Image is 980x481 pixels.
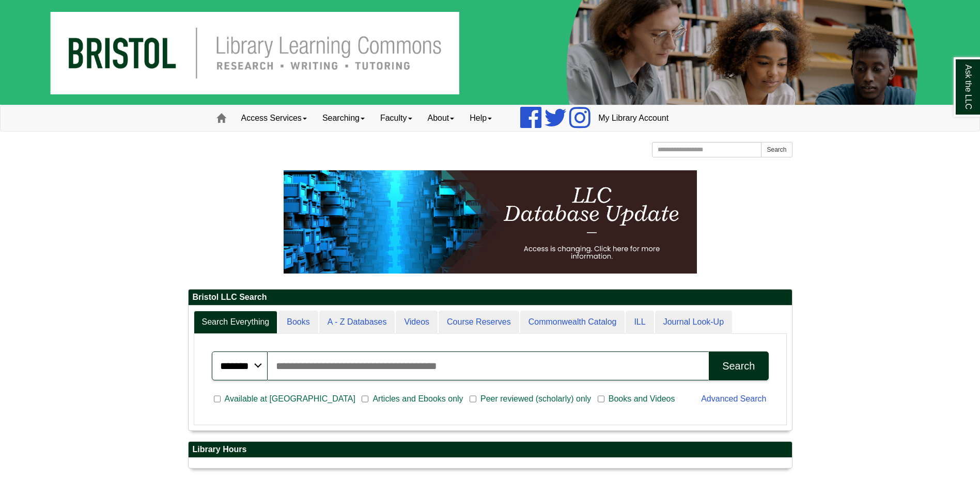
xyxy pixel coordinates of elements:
[761,142,792,157] button: Search
[189,290,792,306] h2: Bristol LLC Search
[221,393,360,405] span: Available at [GEOGRAPHIC_DATA]
[284,170,697,274] img: HTML tutorial
[462,105,500,131] a: Help
[590,105,676,131] a: My Library Account
[626,311,654,334] a: ILL
[701,394,766,403] a: Advanced Search
[420,105,462,131] a: About
[214,394,221,404] input: Available at [GEOGRAPHIC_DATA]
[194,311,278,334] a: Search Everything
[319,311,395,334] a: A - Z Databases
[709,351,768,380] button: Search
[598,394,604,404] input: Books and Videos
[278,311,318,334] a: Books
[476,393,595,405] span: Peer reviewed (scholarly) only
[189,442,792,458] h2: Library Hours
[470,394,476,404] input: Peer reviewed (scholarly) only
[362,394,368,404] input: Articles and Ebooks only
[396,311,438,334] a: Videos
[372,105,420,131] a: Faculty
[315,105,372,131] a: Searching
[234,105,315,131] a: Access Services
[655,311,732,334] a: Journal Look-Up
[368,393,467,405] span: Articles and Ebooks only
[722,360,755,372] div: Search
[604,393,679,405] span: Books and Videos
[439,311,519,334] a: Course Reserves
[520,311,625,334] a: Commonwealth Catalog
